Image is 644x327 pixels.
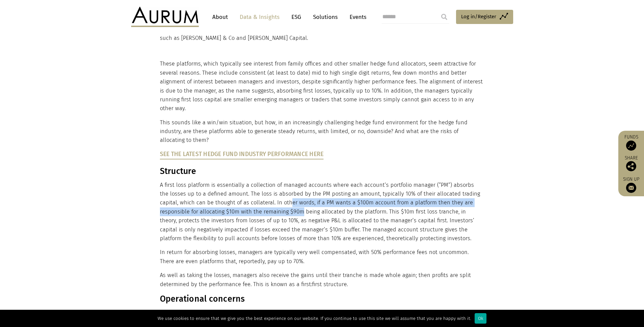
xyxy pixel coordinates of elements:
[160,294,483,304] h3: Operational concerns
[160,271,483,289] p: As well as taking the losses, managers also receive the gains until their tranche is made whole a...
[302,309,340,316] span: multi-manager
[131,7,199,27] img: Aurum
[160,166,483,176] h3: Structure
[160,118,483,145] p: This sounds like a win/win situation, but how, in an increasingly challenging hedge fund environm...
[626,183,636,193] img: Sign up to our newsletter
[461,12,496,21] span: Log in/Register
[160,308,483,326] p: It sounds great: consistently positive returns, diversified products, position level transparency...
[160,151,324,158] a: See the latest Hedge Fund Industry Performance here
[475,313,486,324] div: Ok
[160,181,483,243] p: A first loss platform is essentially a collection of managed accounts where each account’s portfo...
[160,59,483,113] p: These platforms, which typically see interest from family offices and other smaller hedge fund al...
[160,248,483,266] p: In return for absorbing losses, managers are typically very well compensated, with 50% performanc...
[456,10,513,24] a: Log in/Register
[626,141,636,151] img: Access Funds
[437,10,451,24] input: Submit
[310,11,341,23] a: Solutions
[622,176,641,193] a: Sign up
[622,156,641,171] div: Share
[288,11,305,23] a: ESG
[626,161,636,171] img: Share this post
[236,11,283,23] a: Data & Insights
[622,134,641,151] a: Funds
[209,11,231,23] a: About
[346,11,366,23] a: Events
